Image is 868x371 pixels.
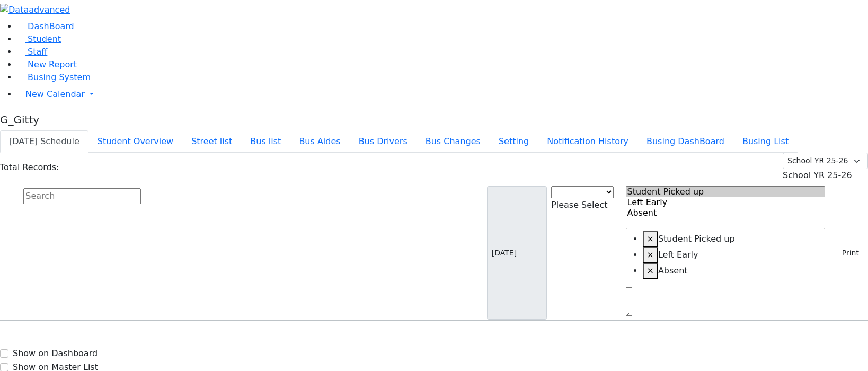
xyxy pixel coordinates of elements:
[829,245,864,261] button: Print
[17,47,47,57] a: Staff
[17,84,868,105] a: New Calendar
[25,89,85,99] span: New Calendar
[626,187,825,197] option: Student Picked up
[733,130,798,153] button: Busing List
[28,34,61,44] span: Student
[17,21,74,31] a: DashBoard
[643,263,826,279] li: Absent
[658,234,735,244] span: Student Picked up
[28,21,74,31] span: DashBoard
[17,72,91,82] a: Busing System
[783,153,868,169] select: Default select example
[783,170,852,180] span: School YR 25-26
[23,188,141,204] input: Search
[290,130,349,153] button: Bus Aides
[643,247,826,263] li: Left Early
[182,130,241,153] button: Street list
[490,130,538,153] button: Setting
[17,34,61,44] a: Student
[417,130,490,153] button: Bus Changes
[551,200,607,210] span: Please Select
[626,197,825,208] option: Left Early
[637,130,733,153] button: Busing DashBoard
[350,130,417,153] button: Bus Drivers
[643,231,658,247] button: Remove item
[658,250,698,260] span: Left Early
[626,208,825,218] option: Absent
[658,266,688,276] span: Absent
[13,347,98,360] label: Show on Dashboard
[643,231,826,247] li: Student Picked up
[643,247,658,263] button: Remove item
[647,266,654,276] span: ×
[17,59,77,69] a: New Report
[88,130,182,153] button: Student Overview
[28,72,91,82] span: Busing System
[28,47,47,57] span: Staff
[28,59,77,69] span: New Report
[647,250,654,260] span: ×
[626,287,632,316] textarea: Search
[538,130,637,153] button: Notification History
[241,130,290,153] button: Bus list
[647,234,654,244] span: ×
[643,263,658,279] button: Remove item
